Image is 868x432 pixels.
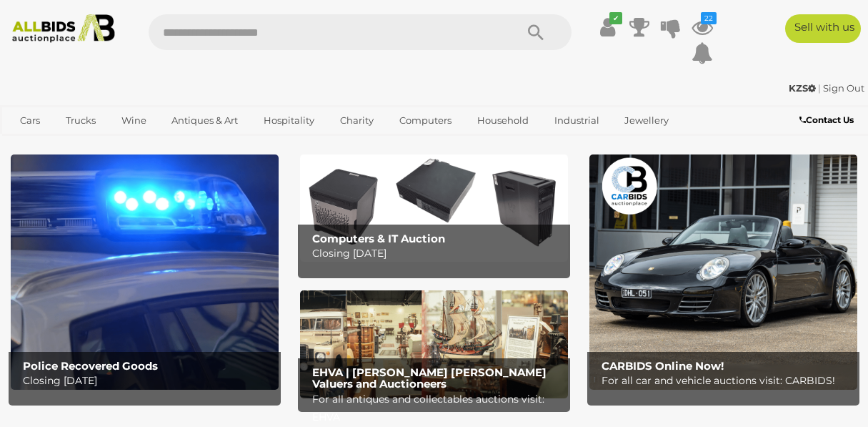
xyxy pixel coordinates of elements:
a: Industrial [545,109,609,132]
img: EHVA | Evans Hastings Valuers and Auctioneers [300,290,568,398]
a: Office [11,132,56,156]
a: CARBIDS Online Now! CARBIDS Online Now! For all car and vehicle auctions visit: CARBIDS! [589,154,857,390]
a: Trucks [56,109,105,132]
a: Contact Us [799,112,857,128]
button: Search [500,14,572,50]
p: Closing [DATE] [23,372,274,390]
a: ✔ [597,14,619,40]
a: KZS [789,82,818,94]
a: Household [468,109,538,132]
p: For all antiques and collectables auctions visit: EHVA [312,391,563,426]
a: Charity [331,109,383,132]
a: Police Recovered Goods Police Recovered Goods Closing [DATE] [11,154,279,390]
p: For all car and vehicle auctions visit: CARBIDS! [602,372,852,390]
b: CARBIDS Online Now! [602,359,724,373]
b: Police Recovered Goods [23,359,158,373]
a: Cars [11,109,49,132]
img: Allbids.com.au [6,14,121,43]
a: Sell with us [785,14,862,43]
a: Computers [390,109,461,132]
img: Computers & IT Auction [300,154,568,262]
b: EHVA | [PERSON_NAME] [PERSON_NAME] Valuers and Auctioneers [312,365,547,391]
a: Antiques & Art [162,109,247,132]
a: Jewellery [615,109,678,132]
a: EHVA | Evans Hastings Valuers and Auctioneers EHVA | [PERSON_NAME] [PERSON_NAME] Valuers and Auct... [300,290,568,398]
i: 22 [701,12,717,24]
a: Sports [64,132,111,156]
b: Contact Us [799,114,854,125]
p: Closing [DATE] [312,245,563,262]
strong: KZS [789,82,816,94]
a: Hospitality [254,109,324,132]
b: Computers & IT Auction [312,232,445,245]
a: Wine [112,109,156,132]
img: CARBIDS Online Now! [589,154,857,390]
span: | [818,82,821,94]
a: Computers & IT Auction Computers & IT Auction Closing [DATE] [300,154,568,262]
a: 22 [692,14,713,40]
img: Police Recovered Goods [11,154,279,390]
a: [GEOGRAPHIC_DATA] [119,132,239,156]
a: Sign Out [823,82,864,94]
i: ✔ [609,12,622,24]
